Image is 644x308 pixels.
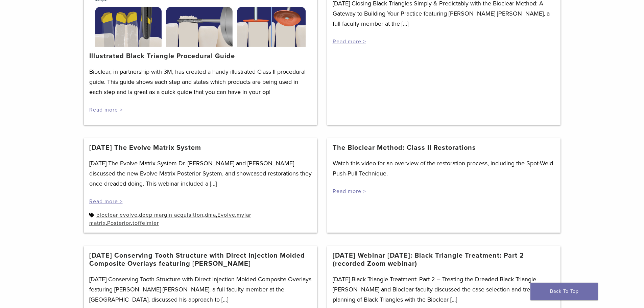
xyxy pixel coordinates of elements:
[89,158,312,189] p: [DATE] The Evolve Matrix System Dr. [PERSON_NAME] and [PERSON_NAME] discussed the new Evolve Matr...
[89,144,201,152] a: [DATE] The Evolve Matrix System
[89,211,312,227] div: , , , , , ,
[89,198,123,205] a: Read more >
[333,38,366,45] a: Read more >
[333,158,555,179] p: Watch this video for an overview of the restoration process, including the Spot-Weld Push-Pull Te...
[89,274,312,305] p: [DATE] Conserving Tooth Structure with Direct Injection Molded Composite Overlays featuring [PERS...
[139,212,204,218] a: deep margin acquisition
[333,252,555,268] a: [DATE] Webinar [DATE]: Black Triangle Treatment: Part 2 (recorded Zoom webinar)
[89,252,312,268] a: [DATE] Conserving Tooth Structure with Direct Injection Molded Composite Overlays featuring [PERS...
[133,220,159,227] a: toffelmier
[89,106,123,113] a: Read more >
[333,144,476,152] a: The Bioclear Method: Class II Restorations
[205,212,216,218] a: dma
[107,220,131,227] a: Posterior
[333,188,366,195] a: Read more >
[217,212,235,218] a: Evolve
[333,274,555,305] p: [DATE] Black Triangle Treatment: Part 2 – Treating the Dreaded Black Triangle [PERSON_NAME] and B...
[89,52,235,60] a: Illustrated Black Triangle Procedural Guide
[96,212,138,218] a: bioclear evolve
[89,67,312,97] p: Bioclear, in partnership with 3M, has created a handy illustrated Class II procedural guide. This...
[530,283,598,300] a: Back To Top
[89,212,251,227] a: mylar matrix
